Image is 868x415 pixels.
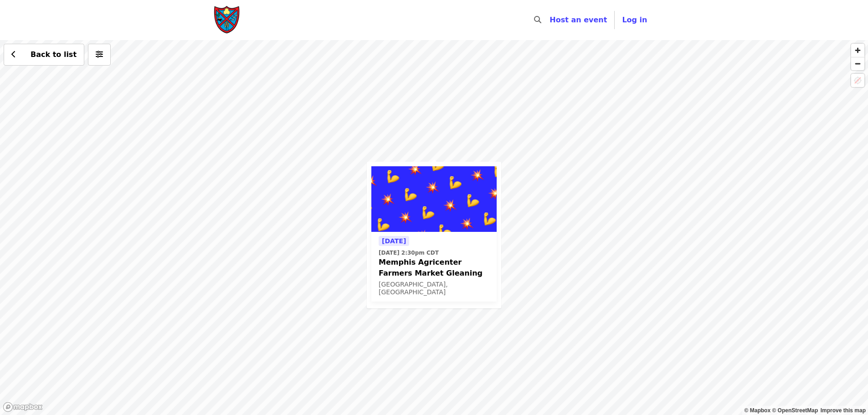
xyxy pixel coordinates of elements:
i: chevron-left icon [11,50,16,59]
a: Map feedback [821,407,866,414]
button: Zoom In [851,44,864,57]
div: [GEOGRAPHIC_DATA], [GEOGRAPHIC_DATA] [379,281,489,296]
input: Search [547,9,554,31]
button: Log in [615,11,654,29]
a: Mapbox [745,407,771,414]
button: Zoom Out [851,57,864,70]
span: Back to list [31,50,77,59]
span: Memphis Agricenter Farmers Market Gleaning [379,257,489,279]
span: Log in [622,15,647,24]
img: Memphis Agricenter Farmers Market Gleaning organized by Society of St. Andrew [371,166,497,232]
span: [DATE] [382,237,406,245]
button: Back to list [4,44,84,66]
time: [DATE] 2:30pm CDT [379,249,439,257]
i: search icon [534,15,541,24]
a: OpenStreetMap [772,407,818,414]
a: Host an event [550,15,607,24]
img: Society of St. Andrew - Home [214,5,241,35]
button: More filters (0 selected) [88,44,111,66]
i: sliders-h icon [96,50,103,59]
button: Location Not Available [851,74,864,87]
a: Mapbox logo [3,402,43,412]
a: See details for "Memphis Agricenter Farmers Market Gleaning" [371,166,497,302]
